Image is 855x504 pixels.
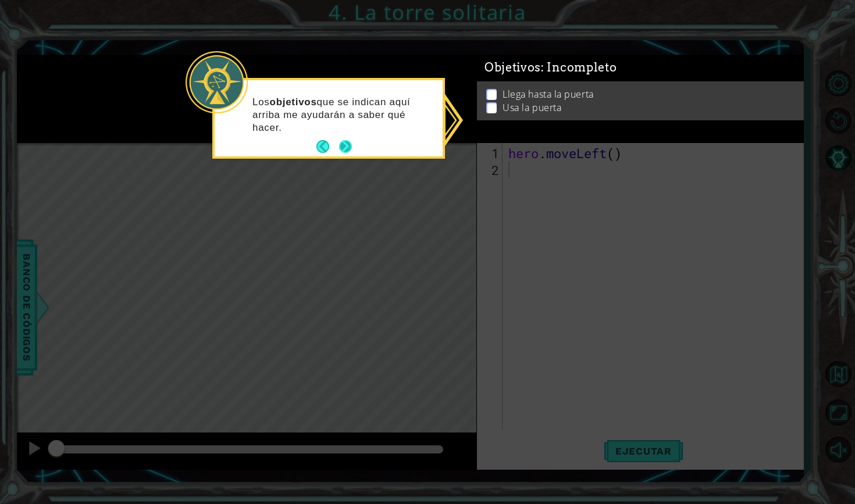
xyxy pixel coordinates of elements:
[252,96,434,134] p: Los que se indican aquí arriba me ayudarán a saber qué hacer.
[484,61,617,76] span: Objetivos
[503,88,594,101] p: Llega hasta la puerta
[541,61,617,75] span: : Incompleto
[316,140,339,153] button: Back
[503,102,561,115] p: Usa la puerta
[270,96,317,108] strong: objetivos
[339,140,352,153] button: Next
